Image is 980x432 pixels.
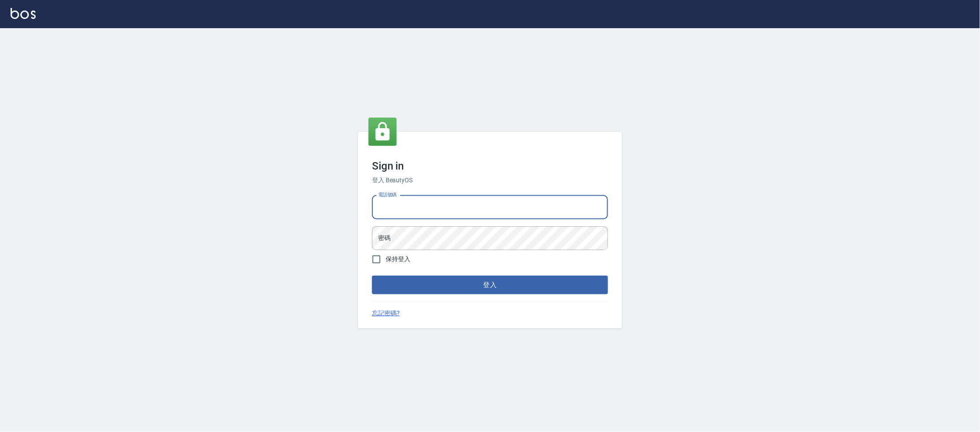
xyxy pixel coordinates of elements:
[372,176,608,185] h6: 登入 BeautyOS
[378,192,397,198] label: 電話號碼
[386,255,410,264] span: 保持登入
[372,309,400,318] a: 忘記密碼?
[372,276,608,294] button: 登入
[11,8,36,19] img: Logo
[372,160,608,172] h3: Sign in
